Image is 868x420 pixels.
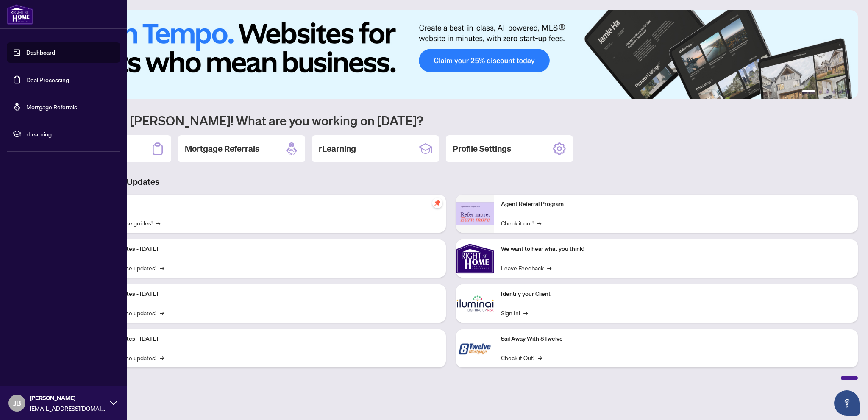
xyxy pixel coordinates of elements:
[537,218,541,228] span: →
[501,245,851,254] p: We want to hear what you think!
[538,353,542,362] span: →
[832,90,836,94] button: 4
[44,176,858,188] h3: Brokerage & Industry Updates
[160,353,164,362] span: →
[89,200,439,209] p: Self-Help
[160,308,164,317] span: →
[501,289,851,299] p: Identify your Client
[819,90,822,94] button: 2
[13,397,21,409] span: JB
[501,200,851,209] p: Agent Referral Program
[89,334,439,344] p: Platform Updates - [DATE]
[44,112,858,128] h1: Welcome back [PERSON_NAME]! What are you working on [DATE]?
[456,284,494,323] img: Identify your Client
[185,143,259,155] h2: Mortgage Referrals
[456,329,494,367] img: Sail Away With 8Twelve
[26,129,114,139] span: rLearning
[319,143,356,155] h2: rLearning
[432,198,442,208] span: pushpin
[523,308,528,317] span: →
[501,353,542,362] a: Check it Out!→
[30,393,106,403] span: [PERSON_NAME]
[7,4,33,25] img: logo
[501,218,541,228] a: Check it out!→
[44,10,858,99] img: Slide 0
[456,239,494,278] img: We want to hear what you think!
[453,143,511,155] h2: Profile Settings
[26,103,77,111] a: Mortgage Referrals
[156,218,160,228] span: →
[501,308,528,317] a: Sign In!→
[160,263,164,273] span: →
[26,76,69,83] a: Deal Processing
[456,202,494,225] img: Agent Referral Program
[839,90,843,94] button: 5
[846,90,849,94] button: 6
[501,334,851,344] p: Sail Away With 8Twelve
[89,245,439,254] p: Platform Updates - [DATE]
[826,90,829,94] button: 3
[834,390,860,416] button: Open asap
[501,263,551,273] a: Leave Feedback→
[30,403,106,413] span: [EMAIL_ADDRESS][DOMAIN_NAME]
[26,49,55,56] a: Dashboard
[802,90,815,94] button: 1
[547,263,551,273] span: →
[89,289,439,299] p: Platform Updates - [DATE]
